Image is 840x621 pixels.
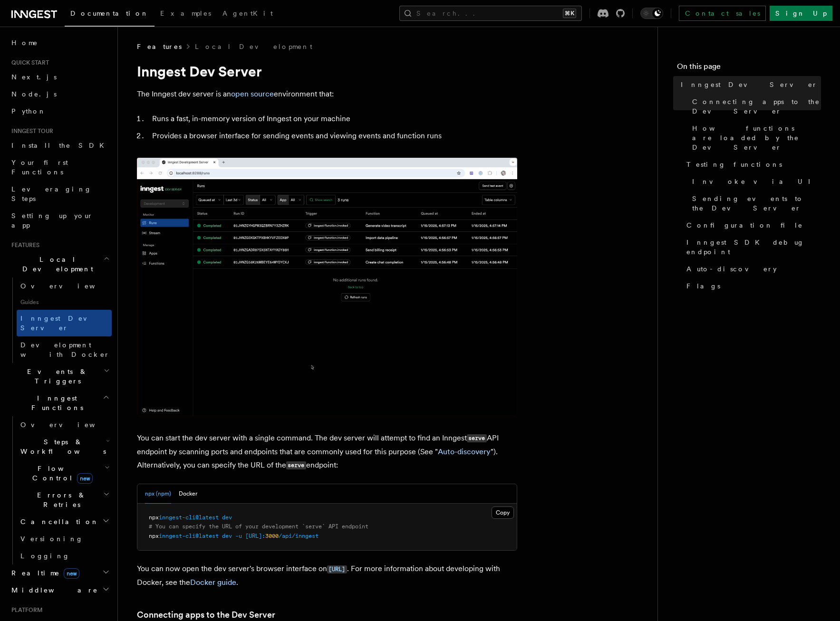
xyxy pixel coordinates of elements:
[8,363,112,390] button: Events & Triggers
[8,564,112,582] button: Realtimenew
[20,552,70,560] span: Logging
[8,34,112,51] a: Home
[149,112,517,125] li: Runs a fast, in-memory version of Inngest on your machine
[8,154,112,181] a: Your first Functions
[327,564,347,573] a: [URL]
[20,282,118,290] span: Overview
[17,517,99,526] span: Cancellation
[235,533,242,539] span: -u
[17,310,112,336] a: Inngest Dev Server
[688,120,821,156] a: How functions are loaded by the Dev Server
[683,234,821,260] a: Inngest SDK debug endpoint
[688,93,821,120] a: Connecting apps to the Dev Server
[231,89,274,98] a: open source
[64,568,79,579] span: new
[20,535,83,543] span: Versioning
[17,277,112,295] a: Overview
[692,97,821,116] span: Connecting apps to the Dev Server
[11,185,92,202] span: Leveraging Steps
[8,181,112,207] a: Leveraging Steps
[159,514,219,521] span: inngest-cli@latest
[179,484,197,504] button: Docker
[222,514,232,521] span: dev
[11,142,110,149] span: Install the SDK
[692,194,821,213] span: Sending events to the Dev Server
[8,585,98,595] span: Middleware
[17,530,112,547] a: Versioning
[8,241,39,249] span: Features
[686,238,821,257] span: Inngest SDK debug endpoint
[8,86,112,103] a: Node.js
[17,487,112,513] button: Errors & Retries
[137,158,517,416] img: Dev Server Demo
[563,9,576,18] kbd: ⌘K
[20,421,118,429] span: Overview
[677,61,821,76] h4: On this page
[222,533,232,539] span: dev
[8,127,53,135] span: Inngest tour
[137,431,517,472] p: You can start the dev server with a single command. The dev server will attempt to find an Innges...
[11,159,68,176] span: Your first Functions
[65,3,154,27] a: Documentation
[17,295,112,310] span: Guides
[8,137,112,154] a: Install the SDK
[677,76,821,93] a: Inngest Dev Server
[11,107,46,115] span: Python
[190,578,236,587] a: Docker guide
[8,390,112,416] button: Inngest Functions
[17,460,112,487] button: Flow Controlnew
[640,8,663,19] button: Toggle dark mode
[686,160,782,169] span: Testing functions
[8,606,43,614] span: Platform
[20,315,102,332] span: Inngest Dev Server
[145,484,171,504] button: npx (npm)
[686,220,803,230] span: Configuration file
[686,264,777,274] span: Auto-discovery
[245,533,265,539] span: [URL]:
[265,533,279,539] span: 3000
[692,124,821,152] span: How functions are loaded by the Dev Server
[149,129,517,143] li: Provides a browser interface for sending events and viewing events and function runs
[154,3,217,26] a: Examples
[11,212,93,229] span: Setting up your app
[688,173,821,190] a: Invoke via UI
[137,562,517,589] p: You can now open the dev server's browser interface on . For more information about developing wi...
[17,416,112,433] a: Overview
[683,260,821,277] a: Auto-discovery
[17,336,112,363] a: Development with Docker
[70,10,149,17] span: Documentation
[149,533,159,539] span: npx
[8,367,104,386] span: Events & Triggers
[217,3,279,26] a: AgentKit
[399,6,582,21] button: Search...⌘K
[17,490,103,509] span: Errors & Retries
[77,473,93,484] span: new
[149,514,159,521] span: npx
[17,433,112,460] button: Steps & Workflows
[222,10,273,17] span: AgentKit
[681,80,818,89] span: Inngest Dev Server
[137,87,517,101] p: The Inngest dev server is an environment that:
[683,217,821,234] a: Configuration file
[17,464,105,483] span: Flow Control
[137,63,517,80] h1: Inngest Dev Server
[683,277,821,295] a: Flags
[8,582,112,599] button: Middleware
[8,207,112,234] a: Setting up your app
[137,42,182,51] span: Features
[692,177,819,186] span: Invoke via UI
[688,190,821,217] a: Sending events to the Dev Server
[8,103,112,120] a: Python
[8,568,79,578] span: Realtime
[195,42,312,51] a: Local Development
[17,513,112,530] button: Cancellation
[8,416,112,564] div: Inngest Functions
[8,393,103,412] span: Inngest Functions
[492,506,514,519] button: Copy
[160,10,211,17] span: Examples
[17,437,106,456] span: Steps & Workflows
[679,6,766,21] a: Contact sales
[11,38,38,48] span: Home
[770,6,832,21] a: Sign Up
[279,533,319,539] span: /api/inngest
